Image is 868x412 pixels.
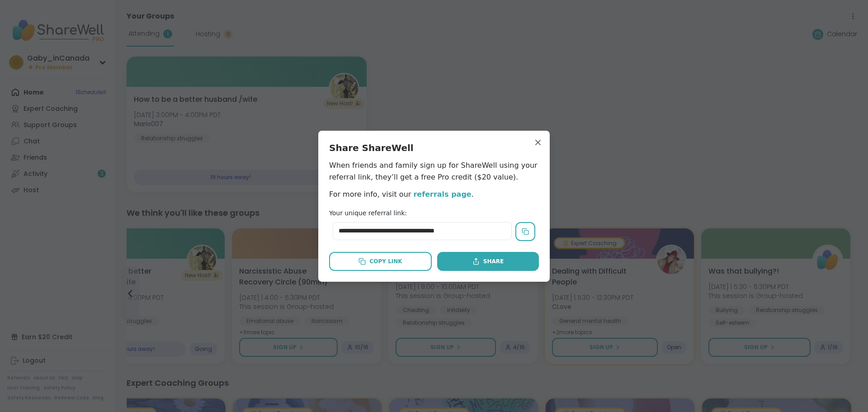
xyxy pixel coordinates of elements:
div: Copy Link [359,257,402,265]
button: Copy Link [329,252,432,271]
button: Share [437,252,539,271]
a: referrals page [413,190,471,199]
label: Your unique referral link: [329,209,407,217]
p: When friends and family sign up for ShareWell using your referral link, they’ll get a free Pro cr... [329,160,539,183]
p: For more info, visit our . [329,189,539,200]
div: Share [472,257,504,265]
h2: Share ShareWell [329,142,539,154]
